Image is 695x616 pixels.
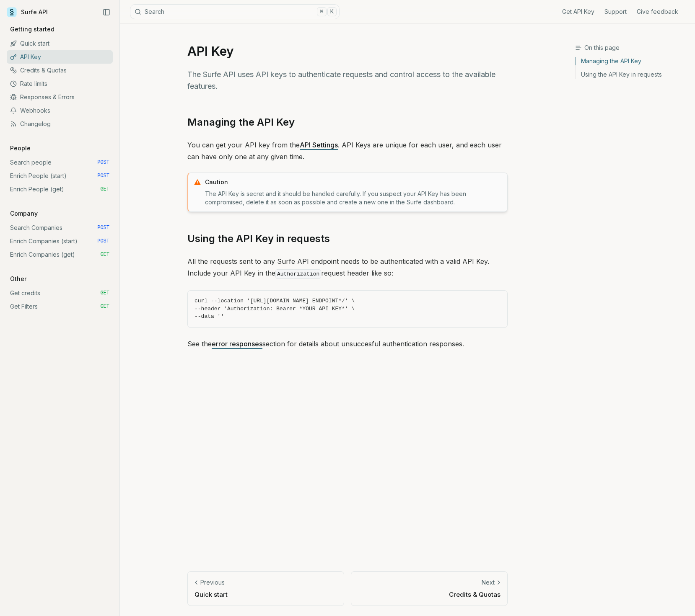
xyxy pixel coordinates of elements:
[7,221,113,235] a: Search Companies POST
[7,104,113,117] a: Webhooks
[205,178,502,186] p: Caution
[327,7,337,16] kbd: K
[7,25,58,34] p: Getting started
[187,232,330,245] a: Using the API Key in requests
[187,69,508,92] p: The Surfe API uses API keys to authenticate requests and control access to the available features.
[7,77,113,90] a: Rate limits
[575,44,688,52] h3: On this page
[317,7,326,16] kbd: ⌘
[187,338,508,350] p: See the section for details about unsuccesful authentication responses.
[187,255,508,280] p: All the requests sent to any Surfe API endpoint needs to be authenticated with a valid API Key. I...
[576,68,688,79] a: Using the API Key in requests
[187,116,295,129] a: Managing the API Key
[97,238,109,245] span: POST
[7,275,30,283] p: Other
[100,290,109,296] span: GET
[7,90,113,104] a: Responses & Errors
[100,6,113,18] button: Collapse Sidebar
[212,340,262,348] a: error responses
[100,303,109,310] span: GET
[7,156,113,169] a: Search people POST
[358,590,501,599] p: Credits & Quotas
[7,169,113,183] a: Enrich People (start) POST
[187,139,508,162] p: You can get your API key from the . API Keys are unique for each user, and each user can have onl...
[97,159,109,166] span: POST
[7,6,48,18] a: Surfe API
[7,183,113,196] a: Enrich People (get) GET
[7,300,113,313] a: Get Filters GET
[200,578,225,587] p: Previous
[187,571,344,606] a: PreviousQuick start
[7,235,113,248] a: Enrich Companies (start) POST
[97,224,109,231] span: POST
[7,37,113,50] a: Quick start
[604,8,627,16] a: Support
[7,248,113,261] a: Enrich Companies (get) GET
[300,141,338,149] a: API Settings
[7,64,113,77] a: Credits & Quotas
[194,590,337,599] p: Quick start
[187,44,508,59] h1: API Key
[194,297,501,321] code: curl --location '[URL][DOMAIN_NAME] ENDPOINT*/' \ --header 'Authorization: Bearer *YOUR API KEY*'...
[637,8,678,16] a: Give feedback
[130,4,340,19] button: Search⌘K
[562,8,594,16] a: Get API Key
[7,117,113,131] a: Changelog
[351,571,508,606] a: NextCredits & Quotas
[100,251,109,258] span: GET
[576,57,688,68] a: Managing the API Key
[7,50,113,64] a: API Key
[7,286,113,300] a: Get credits GET
[97,173,109,179] span: POST
[205,190,502,206] p: The API Key is secret and it should be handled carefully. If you suspect your API Key has been co...
[7,209,41,218] p: Company
[7,144,34,152] p: People
[482,578,495,587] p: Next
[275,269,321,279] code: Authorization
[100,186,109,193] span: GET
